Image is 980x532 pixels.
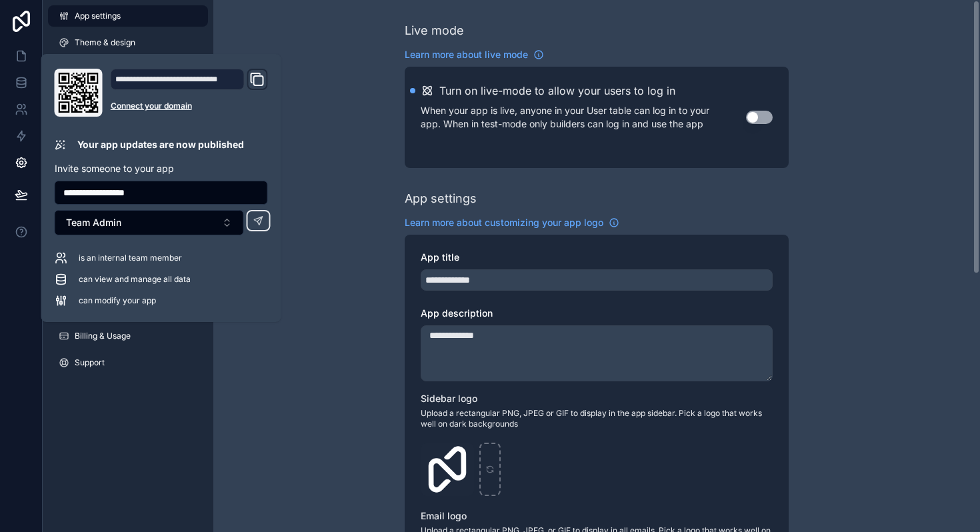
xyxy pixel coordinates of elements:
[405,216,619,229] a: Learn more about customizing your app logo
[48,5,208,27] a: App settings
[421,307,493,319] span: App description
[48,352,208,373] a: Support
[48,325,208,347] a: Billing & Usage
[405,21,464,40] div: Live mode
[75,37,135,48] span: Theme & design
[405,48,544,61] a: Learn more about live mode
[75,11,121,21] span: App settings
[421,510,467,521] span: Email logo
[79,274,191,285] span: can view and manage all data
[79,253,182,263] span: is an internal team member
[55,162,268,175] p: Invite someone to your app
[48,32,208,53] a: Theme & design
[421,104,746,131] p: When your app is live, anyone in your User table can log in to your app. When in test-mode only b...
[405,189,477,208] div: App settings
[79,295,156,306] span: can modify your app
[111,69,268,117] div: Domain and Custom Link
[421,393,477,404] span: Sidebar logo
[75,357,105,368] span: Support
[405,216,603,229] span: Learn more about customizing your app logo
[439,83,675,99] h2: Turn on live-mode to allow your users to log in
[75,331,131,341] span: Billing & Usage
[421,408,773,429] span: Upload a rectangular PNG, JPEG or GIF to display in the app sidebar. Pick a logo that works well ...
[405,48,528,61] span: Learn more about live mode
[421,251,459,263] span: App title
[55,210,244,235] button: Select Button
[77,138,244,151] p: Your app updates are now published
[111,101,268,111] a: Connect your domain
[66,216,121,229] span: Team Admin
